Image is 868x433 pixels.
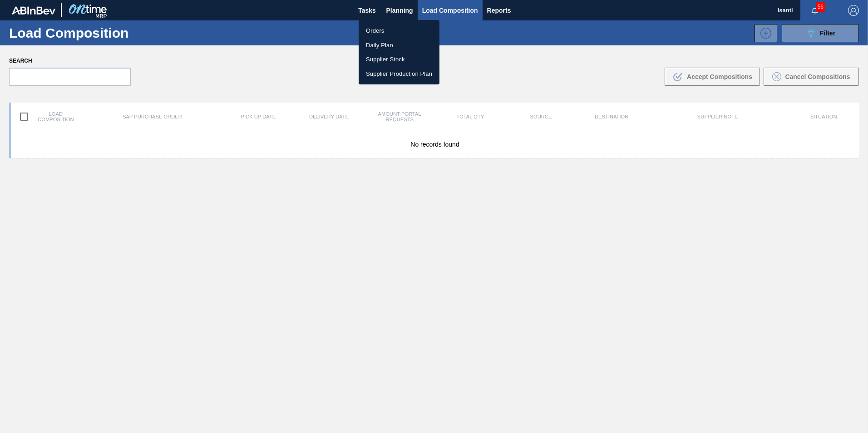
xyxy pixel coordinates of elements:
[359,52,439,67] a: Supplier Stock
[359,24,439,38] a: Orders
[359,67,439,81] a: Supplier Production Plan
[359,38,439,53] a: Daily Plan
